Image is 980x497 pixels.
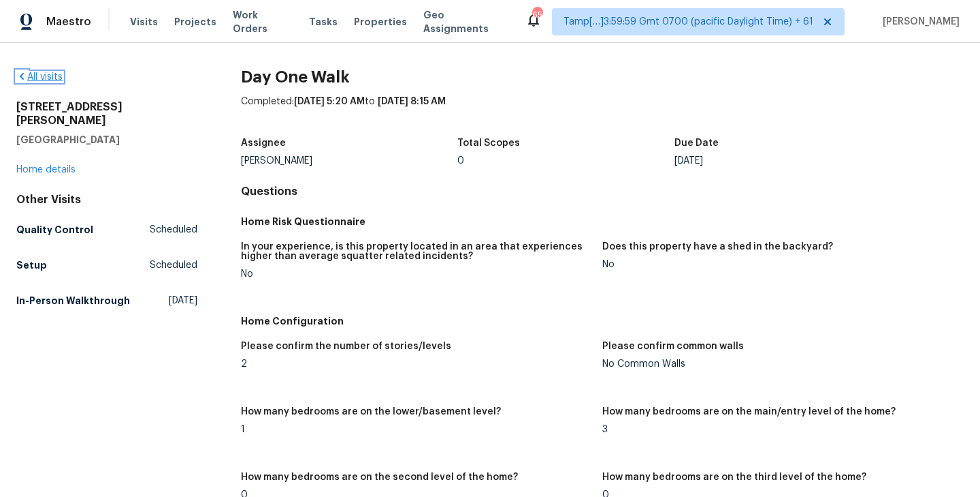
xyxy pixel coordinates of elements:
[16,288,197,313] a: In-Person Walkthrough[DATE]
[602,407,896,417] h5: How many bedrooms are on the main/entry level of the home?
[457,156,674,166] div: 0
[602,342,744,351] h5: Please confirm common walls
[241,185,964,198] h4: Questions
[457,138,520,148] h5: Total Scopes
[16,258,47,272] h5: Setup
[241,359,591,369] div: 2
[602,425,953,434] div: 3
[378,97,446,106] span: [DATE] 8:15 AM
[241,314,964,328] h5: Home Configuration
[241,242,591,261] h5: In your experience, is this property located in an area that experiences higher than average squa...
[241,95,964,130] div: Completed: to
[150,223,197,237] span: Scheduled
[130,15,158,29] span: Visits
[169,294,197,307] span: [DATE]
[241,138,286,148] h5: Assignee
[46,15,91,29] span: Maestro
[241,70,964,84] h2: Day One Walk
[241,215,964,228] h5: Home Risk Questionnaire
[233,8,293,35] span: Work Orders
[602,472,866,482] h5: How many bedrooms are on the third level of the home?
[241,269,591,279] div: No
[241,407,501,417] h5: How many bedrooms are on the lower/basement level?
[354,15,407,29] span: Properties
[309,17,338,27] span: Tasks
[241,425,591,434] div: 1
[602,260,953,269] div: No
[532,8,542,22] div: 654
[241,342,451,351] h5: Please confirm the number of stories/levels
[16,133,197,147] h5: [GEOGRAPHIC_DATA]
[16,72,63,82] a: All visits
[174,15,216,29] span: Projects
[16,100,197,127] h2: [STREET_ADDRESS][PERSON_NAME]
[602,242,833,252] h5: Does this property have a shed in the backyard?
[16,217,197,242] a: Quality ControlScheduled
[241,156,458,166] div: [PERSON_NAME]
[16,253,197,277] a: SetupScheduled
[150,258,197,272] span: Scheduled
[241,472,518,482] h5: How many bedrooms are on the second level of the home?
[423,8,509,35] span: Geo Assignments
[16,193,197,207] div: Other Visits
[16,294,130,307] h5: In-Person Walkthrough
[294,97,365,106] span: [DATE] 5:20 AM
[602,359,953,369] div: No Common Walls
[674,138,719,148] h5: Due Date
[16,223,93,237] h5: Quality Control
[563,15,813,29] span: Tamp[…]3:59:59 Gmt 0700 (pacific Daylight Time) + 61
[877,15,960,29] span: [PERSON_NAME]
[16,165,76,175] a: Home details
[674,156,892,166] div: [DATE]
